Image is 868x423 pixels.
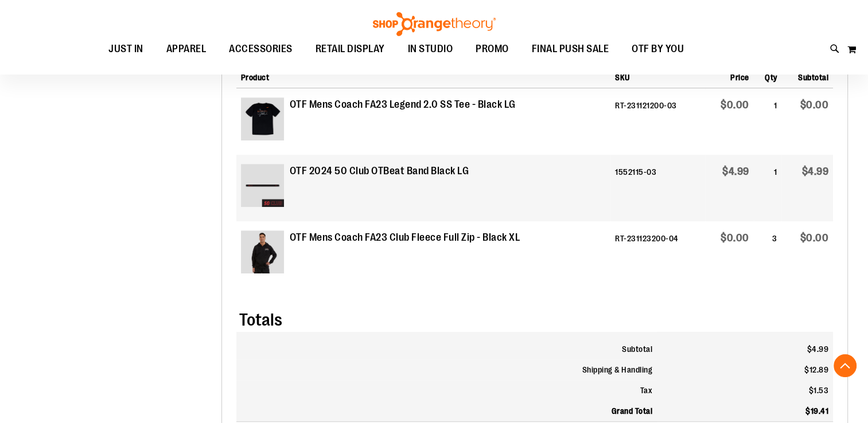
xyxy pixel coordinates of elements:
span: $0.00 [800,232,829,244]
span: RETAIL DISPLAY [316,36,385,62]
span: PROMO [476,36,509,62]
span: $0.00 [800,99,829,111]
a: IN STUDIO [396,36,465,62]
span: Totals [239,310,282,330]
th: Price [705,62,754,88]
td: 1 [754,88,782,155]
span: $12.89 [804,365,828,374]
th: Subtotal [781,62,833,88]
strong: Grand Total [611,406,652,416]
a: ACCESSORIES [217,36,304,62]
img: OTF Mens Coach FA23 Legend 2.0 SS Tee - Black LG primary image [241,97,284,140]
span: $0.00 [721,99,749,111]
span: FINAL PUSH SALE [532,36,609,62]
td: 1 [754,155,782,221]
span: $4.99 [807,344,829,354]
td: RT-231123200-04 [610,221,704,288]
th: Product [236,62,611,88]
span: $19.41 [805,406,828,416]
th: Qty [754,62,782,88]
th: SKU [610,62,704,88]
span: IN STUDIO [408,36,453,62]
span: $1.53 [809,386,829,395]
th: Shipping & Handling [236,359,657,380]
a: JUST IN [97,36,155,62]
span: $4.99 [802,166,829,177]
td: RT-231121200-03 [610,88,704,155]
a: APPAREL [155,36,218,62]
a: OTF BY YOU [620,36,695,62]
button: Back To Top [834,354,857,377]
span: OTF BY YOU [632,36,684,62]
strong: OTF Mens Coach FA23 Club Fleece Full Zip - Black XL [290,230,520,245]
span: $0.00 [721,232,749,244]
td: 1552115-03 [610,155,704,221]
a: FINAL PUSH SALE [520,36,621,62]
th: Subtotal [236,332,657,359]
span: APPAREL [166,36,207,62]
img: OTF Mens Coach FA23 Club Fleece Full Zip - Black XL primary image [241,230,284,273]
img: Shop Orangetheory [371,12,497,36]
th: Tax [236,380,657,401]
strong: OTF 2024 50 Club OTBeat Band Black LG [290,164,469,179]
span: JUST IN [108,36,143,62]
span: $4.99 [722,166,749,177]
td: 3 [754,221,782,288]
img: 50 Club OTbeat Band [241,164,284,207]
a: PROMO [464,36,520,62]
span: ACCESSORIES [229,36,293,62]
strong: OTF Mens Coach FA23 Legend 2.0 SS Tee - Black LG [290,97,516,112]
a: RETAIL DISPLAY [304,36,396,62]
